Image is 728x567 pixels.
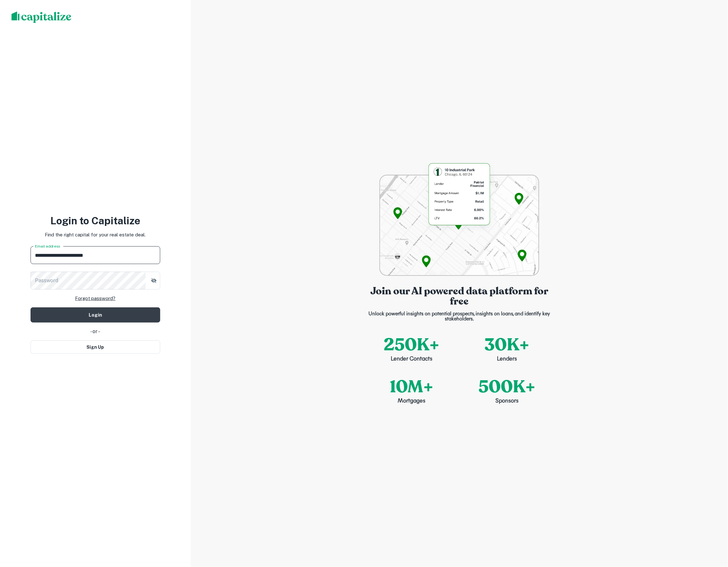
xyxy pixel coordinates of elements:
[31,340,160,354] button: Sign Up
[31,213,160,228] h3: Login to Capitalize
[45,231,146,239] p: Find the right capital for your real estate deal.
[11,11,72,23] img: capitalize-logo.png
[390,374,434,400] p: 10M+
[398,397,426,406] p: Mortgages
[497,355,517,364] p: Lenders
[485,332,530,358] p: 30K+
[380,161,539,276] img: login-bg
[35,243,60,249] label: Email address
[364,311,555,322] p: Unlock powerful insights on potential prospects, insights on loans, and identify key stakeholders.
[496,397,519,406] p: Sponsors
[384,332,440,358] p: 250K+
[696,516,728,547] iframe: Chat Widget
[364,286,555,306] p: Join our AI powered data platform for free
[31,307,160,323] button: Login
[31,328,160,335] div: - or -
[391,355,433,364] p: Lender Contacts
[479,374,536,400] p: 500K+
[75,295,116,302] a: Forgot password?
